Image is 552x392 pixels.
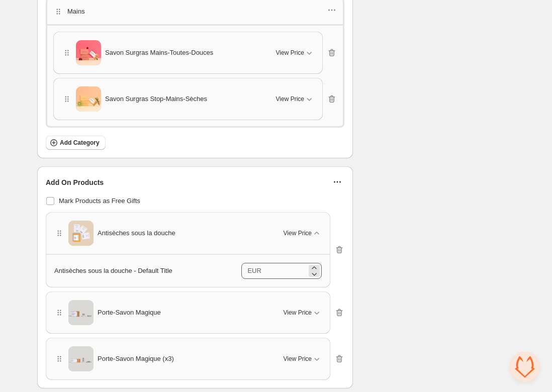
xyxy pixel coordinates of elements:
[270,91,320,107] button: View Price
[276,49,304,57] span: View Price
[270,45,320,61] button: View Price
[68,221,94,246] img: Antisèches sous la douche
[54,267,172,274] span: Antisèches sous la douche - Default Title
[68,346,94,371] img: Porte-Savon Magique (x3)
[67,7,85,17] p: Mains
[278,351,328,367] button: View Price
[510,352,540,382] a: Open chat
[284,309,312,317] span: View Price
[76,86,101,112] img: Savon Surgras Stop-Mains-Sèches
[68,300,94,325] img: Porte-Savon Magique
[98,354,174,364] span: Porte-Savon Magique (x3)
[76,40,101,65] img: Savon Surgras Mains-Toutes-Douces
[247,266,261,276] div: EUR
[278,225,328,241] button: View Price
[46,177,104,187] span: Add On Products
[98,228,175,238] span: Antisèches sous la douche
[105,48,213,58] span: Savon Surgras Mains-Toutes-Douces
[284,229,312,237] span: View Price
[98,308,161,318] span: Porte-Savon Magique
[284,355,312,363] span: View Price
[60,139,100,147] span: Add Category
[59,197,140,205] span: Mark Products as Free Gifts
[276,95,304,103] span: View Price
[46,136,106,150] button: Add Category
[105,94,207,104] span: Savon Surgras Stop-Mains-Sèches
[278,305,328,321] button: View Price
